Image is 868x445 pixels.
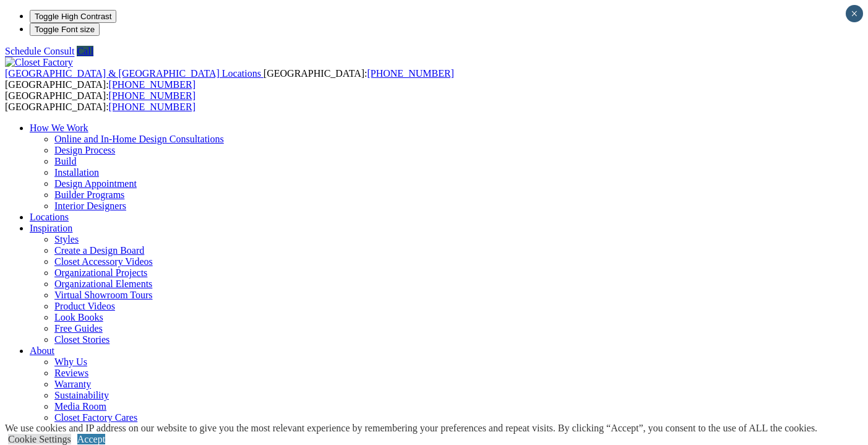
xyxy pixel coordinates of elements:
[30,223,72,233] a: Inspiration
[5,90,196,112] span: [GEOGRAPHIC_DATA]: [GEOGRAPHIC_DATA]:
[54,390,109,400] a: Sustainability
[77,434,105,444] a: Accept
[54,145,115,155] a: Design Process
[5,423,817,434] div: We use cookies and IP address on our website to give you the most relevant experience by remember...
[5,57,73,68] img: Closet Factory
[54,334,110,345] a: Closet Stories
[5,68,454,90] span: [GEOGRAPHIC_DATA]: [GEOGRAPHIC_DATA]:
[54,301,115,311] a: Product Videos
[54,368,88,378] a: Reviews
[109,102,196,112] a: [PHONE_NUMBER]
[54,412,137,423] a: Closet Factory Cares
[30,123,88,133] a: How We Work
[54,356,87,367] a: Why Us
[54,178,137,189] a: Design Appointment
[35,12,111,21] span: Toggle High Contrast
[54,267,147,278] a: Organizational Projects
[367,68,453,79] a: [PHONE_NUMBER]
[54,245,144,256] a: Create a Design Board
[5,68,264,79] a: [GEOGRAPHIC_DATA] & [GEOGRAPHIC_DATA] Locations
[54,379,91,389] a: Warranty
[54,134,224,144] a: Online and In-Home Design Consultations
[54,167,99,178] a: Installation
[5,46,74,56] a: Schedule Consult
[109,79,196,90] a: [PHONE_NUMBER]
[77,46,93,56] a: Call
[54,256,153,267] a: Closet Accessory Videos
[54,279,152,289] a: Organizational Elements
[54,234,79,244] a: Styles
[8,434,71,444] a: Cookie Settings
[54,323,103,334] a: Free Guides
[846,5,863,22] button: Close
[54,290,153,300] a: Virtual Showroom Tours
[5,68,261,79] span: [GEOGRAPHIC_DATA] & [GEOGRAPHIC_DATA] Locations
[109,90,196,101] a: [PHONE_NUMBER]
[30,23,100,36] button: Toggle Font size
[54,189,124,200] a: Builder Programs
[30,212,69,222] a: Locations
[30,345,54,356] a: About
[35,25,95,34] span: Toggle Font size
[54,156,77,166] a: Build
[54,401,106,412] a: Media Room
[30,10,116,23] button: Toggle High Contrast
[54,312,103,322] a: Look Books
[54,201,126,211] a: Interior Designers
